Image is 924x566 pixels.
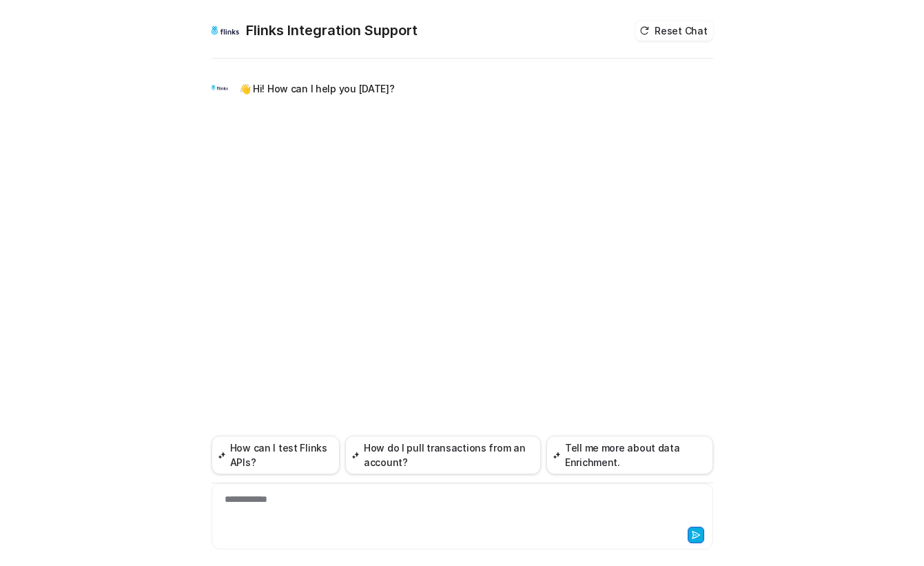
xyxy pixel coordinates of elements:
button: Tell me more about data Enrichment. [546,436,713,474]
button: How can I test Flinks APIs? [212,436,340,474]
p: 👋 Hi! How can I help you [DATE]? [239,81,395,97]
button: Reset Chat [635,21,712,41]
h2: Flinks Integration Support [246,21,418,40]
img: Widget [212,17,239,44]
img: Widget [212,79,228,96]
button: How do I pull transactions from an account? [345,436,541,474]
